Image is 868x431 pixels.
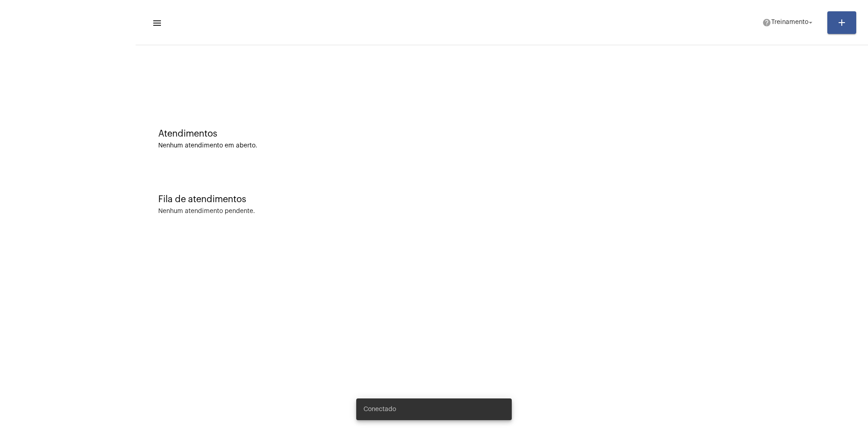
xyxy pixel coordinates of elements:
[158,129,845,139] div: Atendimentos
[158,142,845,149] div: Nenhum atendimento em aberto.
[757,14,820,32] button: Treinamento
[807,19,815,27] mat-icon: arrow_drop_down
[158,194,845,204] div: Fila de atendimentos
[836,17,847,28] mat-icon: add
[158,208,255,215] div: Nenhum atendimento pendente.
[762,18,771,27] mat-icon: help
[363,405,396,414] span: Conectado
[771,19,808,26] span: Treinamento
[152,18,161,28] mat-icon: sidenav icon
